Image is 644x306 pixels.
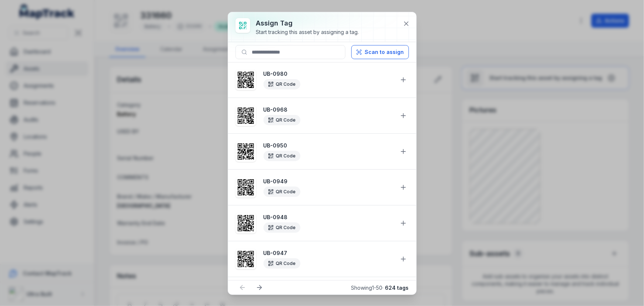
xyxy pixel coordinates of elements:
strong: UB-0947 [264,249,393,257]
h3: Assign tag [256,18,359,28]
strong: UB-0980 [264,70,393,78]
div: Start tracking this asset by assigning a tag. [256,28,359,36]
strong: UB-0948 [264,214,393,221]
strong: UB-0968 [264,106,393,113]
strong: 624 tags [385,285,409,291]
div: QR Code [264,115,300,125]
button: Scan to assign [351,45,409,59]
div: QR Code [264,187,300,197]
div: QR Code [264,79,300,89]
span: Showing 1 - 50 · [351,285,409,291]
div: QR Code [264,258,300,269]
div: QR Code [264,222,300,233]
strong: UB-0950 [264,142,393,149]
div: QR Code [264,151,300,161]
strong: UB-0949 [264,178,393,185]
